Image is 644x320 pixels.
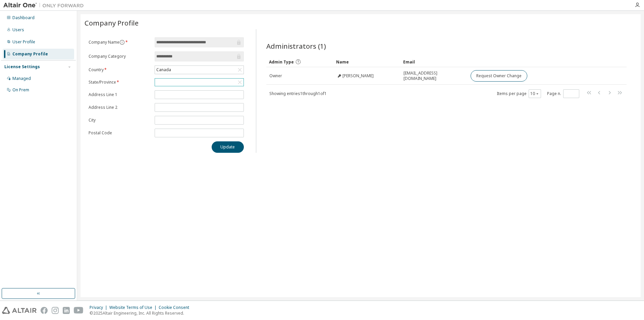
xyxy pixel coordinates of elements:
[269,91,327,96] span: Showing entries 1 through 1 of 1
[85,18,139,28] span: Company Profile
[404,71,465,81] span: [EMAIL_ADDRESS][DOMAIN_NAME]
[530,91,539,96] button: 10
[12,76,31,81] div: Managed
[90,310,193,316] p: © 2025 Altair Engineering, Inc. All Rights Reserved.
[89,80,151,85] label: State/Province
[342,73,374,79] span: [PERSON_NAME]
[12,39,35,45] div: User Profile
[89,130,151,136] label: Postal Code
[109,305,159,310] div: Website Terms of Use
[90,305,109,310] div: Privacy
[89,54,151,59] label: Company Category
[52,307,59,314] img: instagram.svg
[12,15,35,20] div: Dashboard
[12,27,24,33] div: Users
[89,118,151,123] label: City
[89,67,151,73] label: Country
[119,40,125,45] button: information
[155,66,172,74] div: Canada
[41,307,48,314] img: facebook.svg
[89,105,151,110] label: Address Line 2
[336,56,398,67] div: Name
[89,92,151,97] label: Address Line 1
[269,59,294,65] span: Admin Type
[12,87,29,93] div: On Prem
[63,307,70,314] img: linkedin.svg
[212,141,244,153] button: Update
[403,56,465,67] div: Email
[2,307,37,314] img: altair_logo.svg
[4,64,40,70] div: License Settings
[159,305,193,310] div: Cookie Consent
[497,89,541,98] span: Items per page
[547,89,579,98] span: Page n.
[155,66,244,74] div: Canada
[269,73,282,79] span: Owner
[74,307,84,314] img: youtube.svg
[471,70,527,82] button: Request Owner Change
[266,41,326,51] span: Administrators (1)
[12,51,48,57] div: Company Profile
[89,40,151,45] label: Company Name
[3,2,87,9] img: Altair One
